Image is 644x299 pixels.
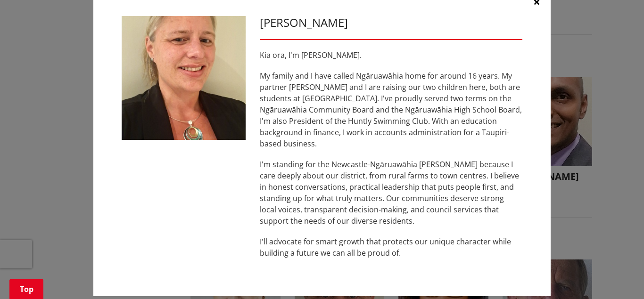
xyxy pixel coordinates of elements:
p: I'll advocate for smart growth that protects our unique character while building a future we can ... [260,236,522,259]
p: My family and I have called Ngāruawāhia home for around 16 years. My partner [PERSON_NAME] and I ... [260,70,522,149]
a: Top [9,279,43,299]
iframe: Messenger Launcher [601,259,635,293]
h3: [PERSON_NAME] [260,16,522,30]
img: WO-W-NN__FIRTH_D__FVQcs [122,16,246,140]
p: I'm standing for the Newcastle-Ngāruawāhia [PERSON_NAME] because I care deeply about our district... [260,159,522,226]
p: Kia ora, I'm [PERSON_NAME]. [260,49,522,61]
